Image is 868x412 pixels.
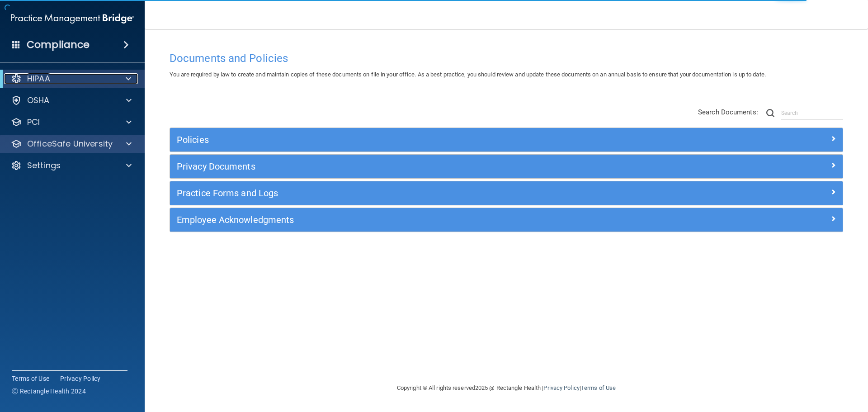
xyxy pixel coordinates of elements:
h5: Policies [177,135,668,145]
a: OSHA [11,95,132,106]
a: Terms of Use [581,384,616,391]
a: HIPAA [11,73,131,84]
p: Settings [27,160,61,171]
a: Privacy Documents [177,159,836,174]
p: OSHA [27,95,50,106]
span: Ⓒ Rectangle Health 2024 [12,387,86,396]
a: Privacy Policy [543,384,579,391]
a: Practice Forms and Logs [177,186,836,200]
h4: Compliance [27,38,90,51]
a: Terms of Use [12,374,49,383]
div: Copyright © All rights reserved 2025 @ Rectangle Health | | [341,374,671,403]
h5: Privacy Documents [177,161,668,171]
img: ic-search.3b580494.png [766,109,774,117]
p: HIPAA [27,73,50,84]
p: OfficeSafe University [27,138,113,149]
p: PCI [27,117,40,128]
a: PCI [11,117,132,128]
span: Search Documents: [698,108,758,116]
img: PMB logo [11,9,134,28]
a: Privacy Policy [60,374,101,383]
a: Settings [11,160,132,171]
a: OfficeSafe University [11,138,132,149]
a: Policies [177,133,836,147]
span: You are required by law to create and maintain copies of these documents on file in your office. ... [170,71,766,78]
a: Employee Acknowledgments [177,213,836,227]
h5: Practice Forms and Logs [177,188,668,198]
h5: Employee Acknowledgments [177,215,668,225]
input: Search [781,106,843,120]
h4: Documents and Policies [170,52,843,64]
